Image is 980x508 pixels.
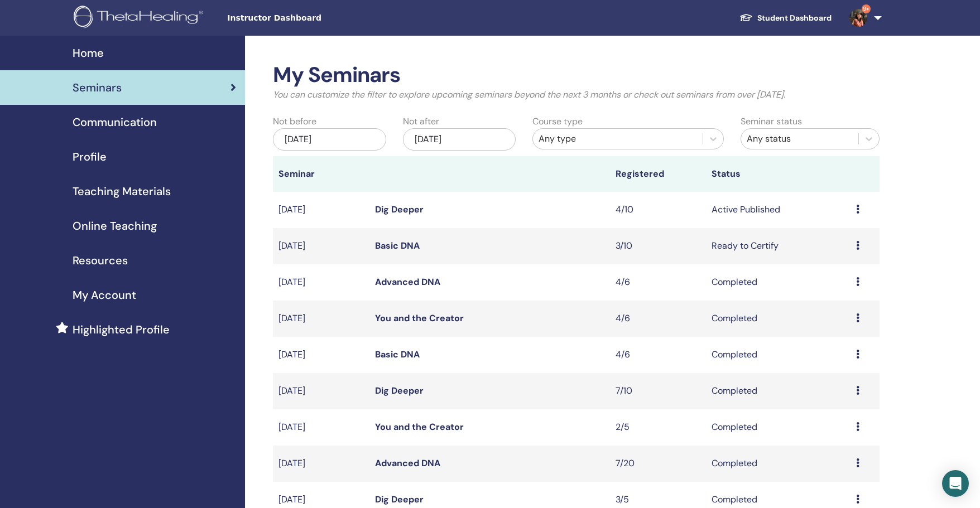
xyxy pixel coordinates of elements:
[273,128,386,151] div: [DATE]
[375,494,424,505] a: Dig Deeper
[942,470,969,497] div: Open Intercom Messenger
[273,192,369,228] td: [DATE]
[610,264,707,301] td: 4/6
[706,228,851,264] td: Ready to Certify
[273,264,369,301] td: [DATE]
[706,264,851,301] td: Completed
[539,132,696,146] div: Any type
[706,446,851,482] td: Completed
[610,192,707,228] td: 4/10
[273,301,369,337] td: [DATE]
[862,4,871,13] span: 9+
[73,252,128,269] span: Resources
[610,373,707,409] td: 7/10
[73,217,157,234] span: Online Teaching
[706,156,851,192] th: Status
[610,301,707,337] td: 4/6
[73,183,171,200] span: Teaching Materials
[73,148,107,165] span: Profile
[706,301,851,337] td: Completed
[849,9,867,27] img: default.jpg
[73,287,136,303] span: My Account
[375,385,424,396] a: Dig Deeper
[532,115,583,128] label: Course type
[273,373,369,409] td: [DATE]
[227,12,395,24] span: Instructor Dashboard
[706,373,851,409] td: Completed
[73,45,104,61] span: Home
[273,228,369,264] td: [DATE]
[273,446,369,482] td: [DATE]
[375,240,420,251] a: Basic DNA
[273,156,369,192] th: Seminar
[273,62,880,88] h2: My Seminars
[706,409,851,446] td: Completed
[403,115,439,128] label: Not after
[273,337,369,373] td: [DATE]
[73,79,122,96] span: Seminars
[73,114,157,130] span: Communication
[273,88,880,101] p: You can customize the filter to explore upcoming seminars beyond the next 3 months or check out s...
[73,321,170,338] span: Highlighted Profile
[610,409,707,446] td: 2/5
[706,337,851,373] td: Completed
[747,132,853,146] div: Any status
[375,349,420,360] a: Basic DNA
[731,8,840,28] a: Student Dashboard
[375,312,464,324] a: You and the Creator
[610,446,707,482] td: 7/20
[610,228,707,264] td: 3/10
[403,128,516,151] div: [DATE]
[739,13,753,22] img: graduation-cap-white.svg
[610,156,707,192] th: Registered
[375,276,440,288] a: Advanced DNA
[610,337,707,373] td: 4/6
[273,409,369,446] td: [DATE]
[741,115,802,128] label: Seminar status
[74,6,207,31] img: logo.png
[273,115,316,128] label: Not before
[375,457,440,469] a: Advanced DNA
[375,204,424,215] a: Dig Deeper
[706,192,851,228] td: Active Published
[375,421,464,433] a: You and the Creator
